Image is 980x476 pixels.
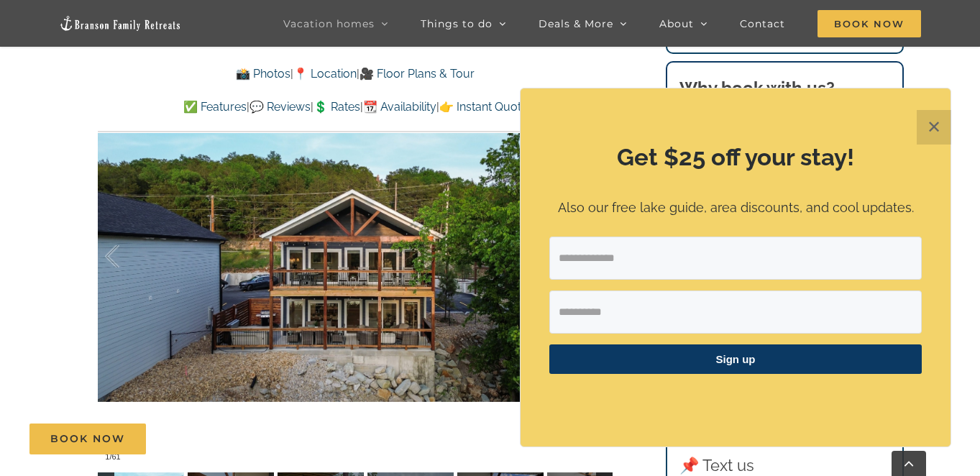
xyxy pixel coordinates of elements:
[421,19,493,29] span: Things to do
[50,433,125,445] span: Book Now
[549,237,922,280] input: Email Address
[439,100,528,114] a: 👉 Instant Quote
[549,392,922,407] p: ​
[549,290,922,334] input: First Name
[360,67,475,81] a: 🎥 Floor Plans & Tour
[313,100,360,114] a: 💲 Rates
[679,75,889,101] h3: Why book with us?
[740,19,785,29] span: Contact
[539,19,613,29] span: Deals & More
[549,344,922,374] button: Sign up
[549,141,922,174] h2: Get $25 off your stay!
[363,100,436,114] a: 📆 Availability
[283,19,375,29] span: Vacation homes
[249,100,311,114] a: 💬 Reviews
[293,67,357,81] a: 📍 Location
[917,110,951,145] button: Close
[659,19,694,29] span: About
[98,65,613,83] p: | |
[98,98,613,116] p: | | | |
[59,15,181,32] img: Branson Family Retreats Logo
[236,67,290,81] a: 📸 Photos
[29,424,146,454] a: Book Now
[183,100,247,114] a: ✅ Features
[549,198,922,219] p: Also our free lake guide, area discounts, and cool updates.
[818,10,921,37] span: Book Now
